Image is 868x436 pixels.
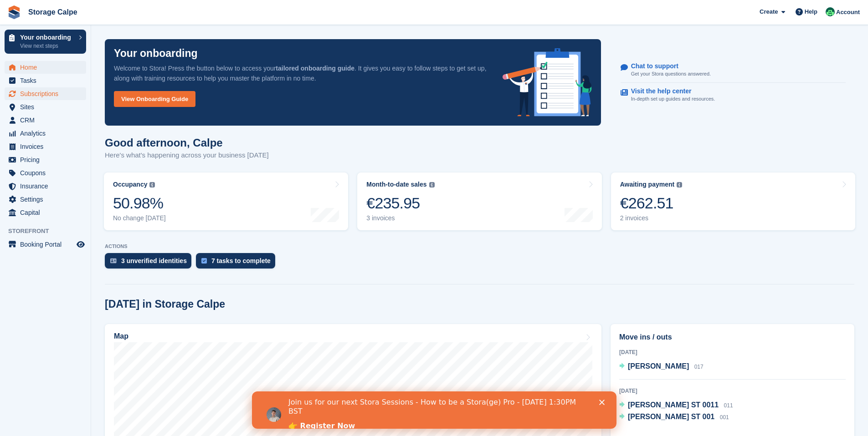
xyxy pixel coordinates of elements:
div: 2 invoices [620,214,683,222]
span: [PERSON_NAME] ST 001 [628,413,714,421]
h2: Move ins / outs [619,332,846,343]
img: icon-info-grey-7440780725fd019a000dd9b08b2336e03edf1995a4989e88bcd33f0948082b44.svg [149,182,155,188]
span: Sites [20,101,75,113]
div: 7 tasks to complete [211,257,271,264]
img: icon-info-grey-7440780725fd019a000dd9b08b2336e03edf1995a4989e88bcd33f0948082b44.svg [429,182,435,188]
img: task-75834270c22a3079a89374b754ae025e5fb1db73e45f91037f5363f120a921f8.svg [201,258,207,264]
span: 017 [694,364,704,370]
span: Analytics [20,127,75,140]
a: menu [5,87,86,100]
h2: Map [114,332,128,340]
p: Your onboarding [114,48,198,59]
span: Tasks [20,74,75,87]
span: Help [805,7,817,16]
span: 001 [720,414,729,421]
a: Month-to-date sales €235.95 3 invoices [357,172,601,230]
img: onboarding-info-6c161a55d2c0e0a8cae90662b2fe09162a5109e8cc188191df67fb4f79e88e88.svg [503,48,592,117]
a: 👉 Register Now [36,30,103,40]
div: 50.98% [113,194,166,213]
span: Booking Portal [20,238,75,251]
span: Capital [20,206,75,219]
div: €235.95 [366,194,434,213]
p: Chat to support [631,62,704,70]
span: Insurance [20,180,75,193]
span: 011 [724,402,733,409]
span: Coupons [20,167,75,179]
div: Month-to-date sales [366,181,426,188]
span: CRM [20,114,75,127]
span: Settings [20,193,75,206]
p: Visit the help center [631,87,708,95]
p: Here's what's happening across your business [DATE] [105,150,269,161]
div: [DATE] [619,348,846,356]
a: 7 tasks to complete [196,253,280,273]
div: Awaiting payment [620,181,675,188]
strong: tailored onboarding guide [276,65,354,72]
img: stora-icon-8386f47178a22dfd0bd8f6a31ec36ba5ce8667c1dd55bd0f319d3a0aa187defe.svg [7,5,21,19]
a: menu [5,101,86,113]
a: Occupancy 50.98% No change [DATE] [104,172,348,230]
a: menu [5,153,86,166]
img: icon-info-grey-7440780725fd019a000dd9b08b2336e03edf1995a4989e88bcd33f0948082b44.svg [677,182,682,188]
span: [PERSON_NAME] ST 0011 [628,401,719,409]
span: Invoices [20,140,75,153]
a: menu [5,127,86,140]
a: menu [5,180,86,193]
img: verify_identity-adf6edd0f0f0b5bbfe63781bf79b02c33cf7c696d77639b501bdc392416b5a36.svg [110,258,117,264]
span: Account [836,8,860,17]
a: menu [5,238,86,251]
p: Your onboarding [20,34,74,41]
p: ACTIONS [105,243,854,249]
span: Subscriptions [20,87,75,100]
a: [PERSON_NAME] ST 001 001 [619,411,729,423]
a: Awaiting payment €262.51 2 invoices [611,172,855,230]
p: Welcome to Stora! Press the button below to access your . It gives you easy to follow steps to ge... [114,63,488,83]
img: Calpe Storage [826,7,835,16]
a: menu [5,167,86,179]
a: [PERSON_NAME] 017 [619,361,704,373]
a: Your onboarding View next steps [5,30,86,54]
div: No change [DATE] [113,214,166,222]
div: 3 invoices [366,214,434,222]
h2: [DATE] in Storage Calpe [105,298,225,310]
a: menu [5,206,86,219]
div: Occupancy [113,181,147,188]
iframe: Intercom live chat banner [252,391,616,429]
span: Pricing [20,153,75,166]
span: Create [760,7,778,16]
a: menu [5,140,86,153]
a: Storage Calpe [25,5,81,20]
a: menu [5,114,86,127]
span: Storefront [8,227,91,236]
a: Visit the help center In-depth set up guides and resources. [621,83,846,107]
a: Preview store [75,239,86,250]
a: View Onboarding Guide [114,91,195,107]
a: [PERSON_NAME] ST 0011 011 [619,400,733,411]
div: 3 unverified identities [121,257,187,264]
h1: Good afternoon, Calpe [105,137,269,149]
div: Close [347,8,356,14]
a: 3 unverified identities [105,253,196,273]
p: View next steps [20,42,74,50]
div: [DATE] [619,387,846,395]
p: In-depth set up guides and resources. [631,95,715,103]
a: menu [5,61,86,74]
p: Get your Stora questions answered. [631,70,711,78]
a: menu [5,74,86,87]
span: [PERSON_NAME] [628,362,689,370]
a: menu [5,193,86,206]
div: €262.51 [620,194,683,213]
span: Home [20,61,75,74]
a: Chat to support Get your Stora questions answered. [621,58,846,83]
